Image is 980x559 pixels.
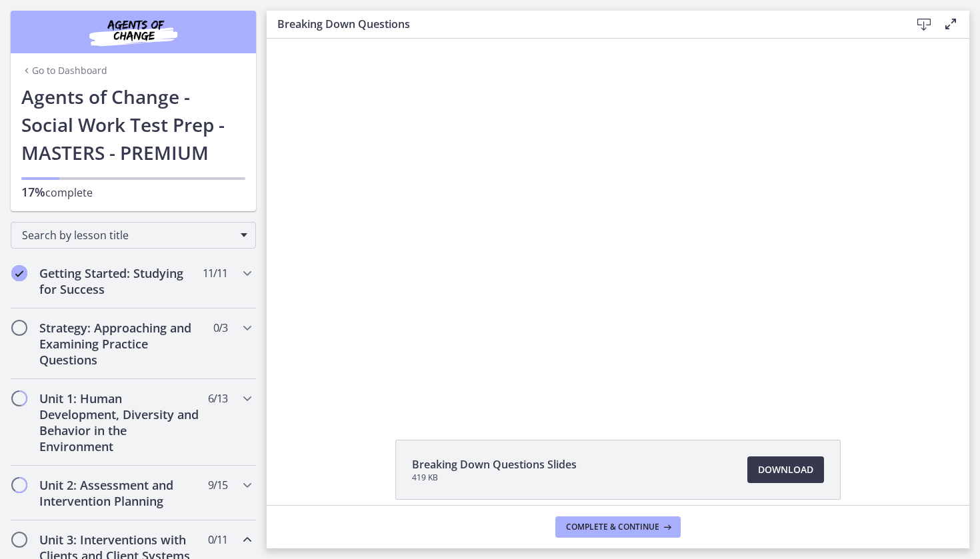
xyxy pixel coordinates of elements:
h2: Unit 2: Assessment and Intervention Planning [39,477,202,509]
span: Download [758,462,813,478]
button: Complete & continue [555,516,681,538]
span: 0 / 11 [208,532,227,548]
span: 17% [21,184,45,200]
span: Search by lesson title [22,228,234,243]
span: Complete & continue [566,522,659,532]
a: Download [747,456,824,483]
h3: Breaking Down Questions [277,16,889,32]
span: 9 / 15 [208,477,227,493]
p: complete [21,184,245,201]
h2: Strategy: Approaching and Examining Practice Questions [39,320,202,368]
a: Go to Dashboard [21,64,107,77]
span: 0 / 3 [213,320,227,336]
img: Agents of Change Social Work Test Prep [53,16,213,48]
span: 419 KB [412,472,577,483]
iframe: Video Lesson [267,39,969,409]
h2: Unit 1: Human Development, Diversity and Behavior in the Environment [39,390,202,454]
h1: Agents of Change - Social Work Test Prep - MASTERS - PREMIUM [21,83,245,167]
span: 11 / 11 [203,265,227,281]
h2: Getting Started: Studying for Success [39,265,202,297]
span: Breaking Down Questions Slides [412,456,577,472]
div: Search by lesson title [11,222,256,249]
span: 6 / 13 [208,390,227,406]
i: Completed [11,265,27,281]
